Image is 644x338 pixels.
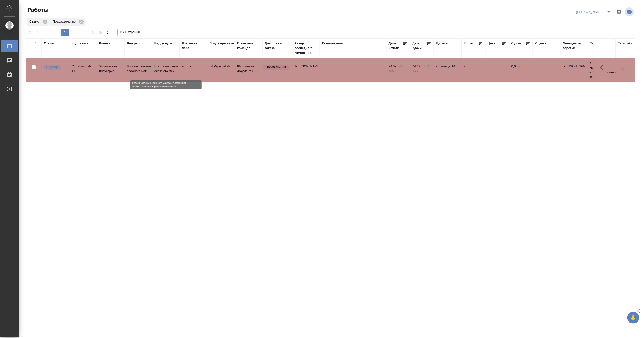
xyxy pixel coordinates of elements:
[389,41,403,50] div: Дата начала
[99,41,110,46] div: Клиент
[590,41,605,46] div: Тематика
[27,18,49,26] div: Статус
[99,64,122,74] p: Химическая индустрия
[618,41,638,46] div: Тэги работы
[120,29,140,36] span: из 1 страниц
[50,18,85,26] div: Подразделение
[322,41,343,46] div: Исполнитель
[389,65,398,68] p: 24.09,
[154,41,172,46] div: Вид услуги
[488,41,496,46] div: Цена
[598,62,609,73] button: Здесь прячутся важные кнопки
[618,64,629,75] button: Добавить тэги
[563,64,586,69] p: [PERSON_NAME]
[154,64,177,74] p: Восстановление сложного мак...
[72,64,94,74] div: C3_Khim-Ind-10
[266,65,286,70] p: Нормальный
[265,41,290,50] div: Доп. статус заказа
[575,8,614,16] div: split button
[590,60,613,80] p: Счета, акты, чеки, командировочные и ...
[436,41,448,46] div: Ед. изм
[485,62,509,78] td: 0
[434,62,462,78] td: Страница А4
[511,41,522,46] div: Сумма
[629,313,637,323] span: 🙏
[535,41,547,46] div: Оценка
[127,64,150,74] p: Восстановление сложного мак...
[509,62,533,78] td: 0,00 ₽
[464,41,475,46] div: Кол-во
[53,19,77,24] p: Подразделение
[627,312,639,324] button: 🙏
[413,69,432,74] p: 2025
[182,41,205,50] div: Языковая пара
[127,41,143,46] div: Вид работ
[210,41,234,46] div: Подразделение
[237,41,260,50] div: Проектная команда
[421,65,429,68] p: 15:30
[398,65,405,68] p: 14:25
[235,62,262,78] td: Шаблонные документы
[46,65,58,70] p: Подбор
[207,62,235,78] td: DTPspecialists
[180,62,207,78] td: кит-рус
[625,7,635,16] span: Посмотреть информацию
[295,41,317,55] div: Автор последнего изменения
[44,41,55,46] div: Статус
[292,62,320,78] td: [PERSON_NAME]
[72,41,88,46] div: Код заказа
[413,41,427,50] div: Дата сдачи
[614,6,625,18] span: Настроить таблицу
[563,41,586,50] div: Менеджеры верстки
[43,64,66,70] div: Можно подбирать исполнителей
[29,19,41,24] p: Статус
[26,6,49,14] span: Работы
[413,65,421,68] p: 24.09,
[389,69,408,74] p: 2025
[462,62,485,78] td: 2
